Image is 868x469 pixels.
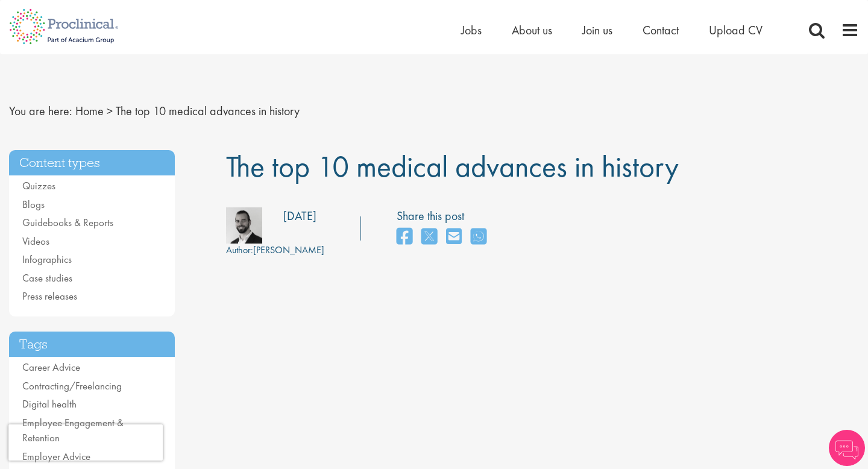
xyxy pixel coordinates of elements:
[116,103,300,119] span: The top 10 medical advances in history
[226,244,324,257] div: [PERSON_NAME]
[22,253,72,266] a: Infographics
[22,289,77,303] a: Press releases
[22,379,122,392] a: Contracting/Freelancing
[471,224,486,250] a: share on whats app
[397,224,412,250] a: share on facebook
[9,332,175,357] h3: Tags
[226,207,262,244] img: 76d2c18e-6ce3-4617-eefd-08d5a473185b
[22,271,72,285] a: Case studies
[283,207,316,225] div: [DATE]
[107,103,113,119] span: >
[22,416,124,445] a: Employee Engagement & Retention
[22,179,55,192] a: Quizzes
[829,430,865,466] img: Chatbot
[226,147,679,186] span: The top 10 medical advances in history
[75,103,104,119] a: breadcrumb link
[8,424,163,461] iframe: reCAPTCHA
[643,22,679,38] a: Contact
[512,22,552,38] a: About us
[22,397,77,411] a: Digital health
[9,150,175,176] h3: Content types
[397,207,492,225] label: Share this post
[9,103,72,119] span: You are here:
[421,224,437,250] a: share on twitter
[582,22,612,38] a: Join us
[22,234,49,248] a: Videos
[22,198,45,211] a: Blogs
[22,360,80,374] a: Career Advice
[226,244,253,256] span: Author:
[22,450,90,463] a: Employer Advice
[446,224,462,250] a: share on email
[22,216,113,229] a: Guidebooks & Reports
[709,22,763,38] a: Upload CV
[461,22,482,38] a: Jobs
